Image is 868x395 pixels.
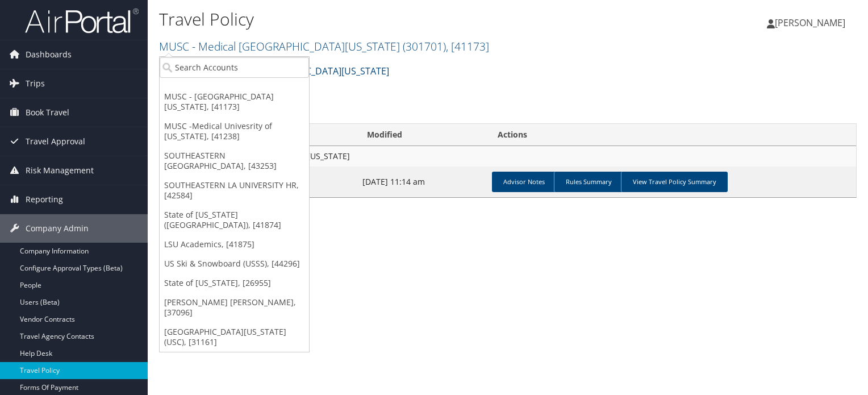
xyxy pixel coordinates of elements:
[25,7,139,34] img: airportal-logo.png
[160,235,309,254] a: LSU Academics, [41875]
[160,273,309,293] a: State of [US_STATE], [26955]
[26,98,69,127] span: Book Travel
[26,40,72,69] span: Dashboards
[767,6,857,40] a: [PERSON_NAME]
[26,185,63,214] span: Reporting
[160,87,309,117] a: MUSC - [GEOGRAPHIC_DATA][US_STATE], [41173]
[160,57,309,78] input: Search Accounts
[403,39,446,54] span: ( 301701 )
[446,39,489,54] span: , [ 41173 ]
[160,176,309,205] a: SOUTHEASTERN LA UNIVERSITY HR, [42584]
[160,146,309,176] a: SOUTHEASTERN [GEOGRAPHIC_DATA], [43253]
[492,172,556,192] a: Advisor Notes
[160,293,309,322] a: [PERSON_NAME] [PERSON_NAME], [37096]
[159,7,624,31] h1: Travel Policy
[160,254,309,273] a: US Ski & Snowboard (USSS), [44296]
[160,146,856,167] td: MUSC - Medical [GEOGRAPHIC_DATA][US_STATE]
[26,127,85,156] span: Travel Approval
[357,124,488,146] th: Modified: activate to sort column ascending
[621,172,728,192] a: View Travel Policy Summary
[26,69,45,98] span: Trips
[775,16,845,29] span: [PERSON_NAME]
[26,156,94,185] span: Risk Management
[357,167,488,197] td: [DATE] 11:14 am
[26,214,89,243] span: Company Admin
[160,205,309,235] a: State of [US_STATE] ([GEOGRAPHIC_DATA]), [41874]
[487,124,856,146] th: Actions
[554,172,623,192] a: Rules Summary
[159,39,489,54] a: MUSC - Medical [GEOGRAPHIC_DATA][US_STATE]
[160,322,309,352] a: [GEOGRAPHIC_DATA][US_STATE] (USC), [31161]
[160,117,309,146] a: MUSC -Medical Univesrity of [US_STATE], [41238]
